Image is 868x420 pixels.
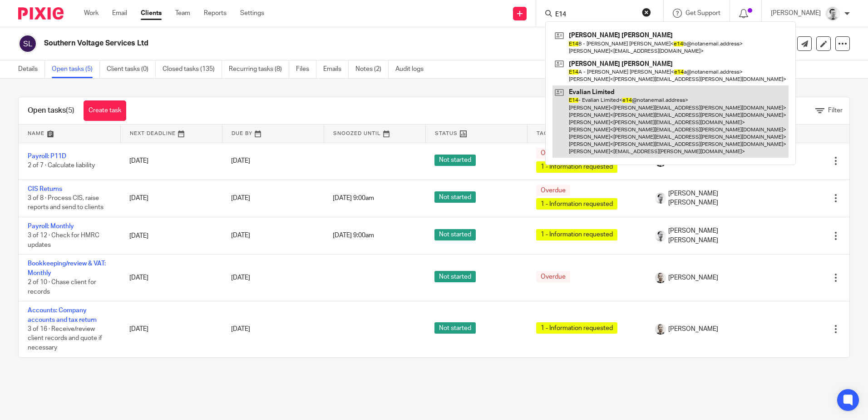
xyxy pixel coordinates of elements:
[84,100,126,121] a: Create task
[536,271,570,282] span: Overdue
[18,34,37,53] img: svg%3E
[18,7,64,20] img: Pixie
[668,189,739,208] span: [PERSON_NAME] [PERSON_NAME]
[28,260,106,276] a: Bookkeeping/review & VAT: Monthly
[355,60,389,78] a: Notes (2)
[434,322,476,334] span: Not started
[231,233,250,239] span: [DATE]
[204,9,227,18] a: Reports
[231,195,250,201] span: [DATE]
[296,60,316,78] a: Files
[175,9,190,18] a: Team
[84,9,99,18] a: Work
[231,275,250,281] span: [DATE]
[434,271,476,282] span: Not started
[18,60,45,78] a: Details
[107,60,156,78] a: Client tasks (0)
[120,217,222,254] td: [DATE]
[141,9,162,18] a: Clients
[686,10,720,16] span: Get Support
[66,107,74,114] span: (5)
[229,60,289,78] a: Recurring tasks (8)
[668,226,739,245] span: [PERSON_NAME] [PERSON_NAME]
[333,195,374,201] span: [DATE] 9:00am
[395,60,430,78] a: Audit logs
[323,60,349,78] a: Emails
[28,163,95,169] span: 2 of 7 · Calculate liability
[120,255,222,301] td: [DATE]
[44,39,590,48] h2: Southern Voltage Services Ltd
[112,9,127,18] a: Email
[231,326,250,332] span: [DATE]
[120,301,222,357] td: [DATE]
[28,307,97,323] a: Accounts: Company accounts and tax return
[240,9,264,18] a: Settings
[655,230,666,241] img: Mass_2025.jpg
[120,180,222,217] td: [DATE]
[668,273,718,282] span: [PERSON_NAME]
[642,8,651,17] button: Clear
[52,60,100,78] a: Open tasks (5)
[28,153,66,160] a: Payroll: P11D
[28,186,62,192] a: CIS Returns
[536,322,617,334] span: 1 - Information requested
[434,155,476,166] span: Not started
[537,131,552,136] span: Tags
[655,324,666,335] img: PS.png
[536,148,570,159] span: Overdue
[828,107,843,114] span: Filter
[771,9,821,18] p: [PERSON_NAME]
[28,233,99,249] span: 3 of 12 · Check for HMRC updates
[536,161,617,173] span: 1 - Information requested
[28,223,74,230] a: Payroll: Monthly
[655,272,666,283] img: PS.png
[163,60,222,78] a: Closed tasks (135)
[668,325,718,334] span: [PERSON_NAME]
[434,229,476,240] span: Not started
[28,106,74,115] h1: Open tasks
[536,185,570,196] span: Overdue
[554,11,636,19] input: Search
[120,143,222,180] td: [DATE]
[435,131,458,136] span: Status
[333,233,374,239] span: [DATE] 9:00am
[655,193,666,204] img: Mass_2025.jpg
[536,198,617,210] span: 1 - Information requested
[333,131,381,136] span: Snoozed Until
[434,191,476,203] span: Not started
[825,6,840,21] img: Andy_2025.jpg
[28,326,102,351] span: 3 of 16 · Receive/review client records and quote if necessary
[28,195,104,211] span: 3 of 8 · Process CIS, raise reports and send to clients
[28,279,96,295] span: 2 of 10 · Chase client for records
[231,158,250,164] span: [DATE]
[536,229,617,240] span: 1 - Information requested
